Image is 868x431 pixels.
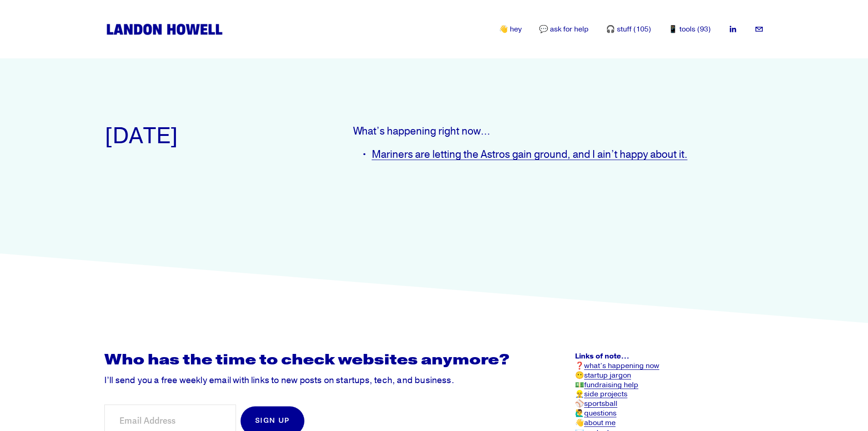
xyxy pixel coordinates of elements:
a: 📱 tools (93) [668,24,711,35]
a: sportsball [584,399,617,409]
p: What’s happening right now… [354,125,764,138]
a: 🎧 stuff (105) [606,24,651,35]
a: LinkedIn [728,25,737,34]
h1: [DATE] [104,125,321,147]
span: Sign Up [255,416,290,425]
a: startup jargon [584,371,631,380]
p: I’ll send you a free weekly email with links to new posts on startups, tech, and business. [104,375,543,386]
a: landon.howell@gmail.com [755,25,764,34]
a: fundraising help [584,380,638,390]
a: what’s happening now [584,361,659,371]
strong: Links of note… ❓ [575,352,629,370]
img: Landon Howell [104,22,225,37]
a: side projects [584,389,627,399]
a: 💬 ask for help [539,24,589,35]
h2: Who has the time to check websites anymore? [104,352,543,368]
a: about me [584,418,616,428]
a: questions [584,409,616,418]
a: Mariners are letting the Astros gain ground, and I ain’t happy about it. [372,148,688,161]
a: 👋 hey [499,24,522,35]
